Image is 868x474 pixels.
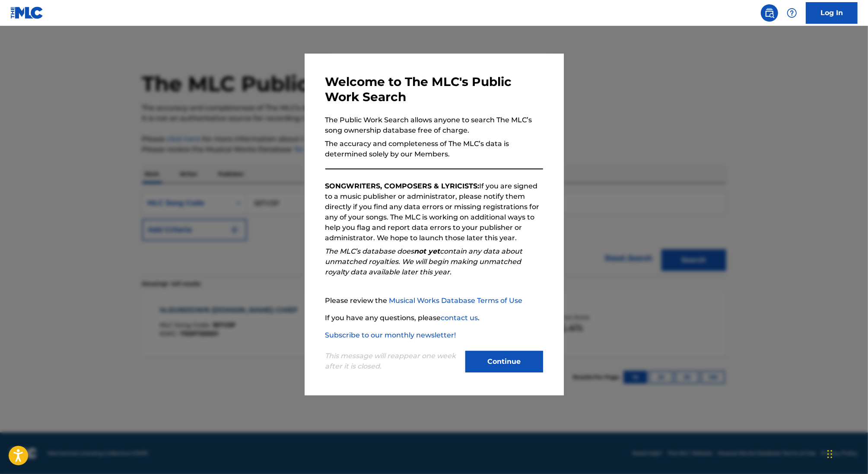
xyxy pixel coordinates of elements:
[325,296,543,306] p: Please review the
[325,182,480,190] strong: SONGWRITERS, COMPOSERS & LYRICISTS:
[389,296,523,305] a: Musical Works Database Terms of Use
[465,351,543,372] button: Continue
[783,4,801,22] div: Help
[325,74,543,105] h3: Welcome to The MLC's Public Work Search
[764,8,775,18] img: search
[325,115,543,136] p: The Public Work Search allows anyone to search The MLC’s song ownership database free of charge.
[787,8,797,18] img: help
[325,313,543,323] p: If you have any questions, please .
[325,181,543,243] p: If you are signed to a music publisher or administrator, please notify them directly if you find ...
[325,247,523,276] em: The MLC’s database does contain any data about unmatched royalties. We will begin making unmatche...
[325,351,460,372] p: This message will reappear one week after it is closed.
[761,4,778,22] a: Public Search
[10,6,44,19] img: MLC Logo
[825,433,868,474] iframe: Chat Widget
[414,247,440,255] strong: not yet
[806,2,858,24] a: Log In
[325,331,456,339] a: Subscribe to our monthly newsletter!
[827,441,833,467] div: Drag
[325,139,543,159] p: The accuracy and completeness of The MLC’s data is determined solely by our Members.
[441,314,478,322] a: contact us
